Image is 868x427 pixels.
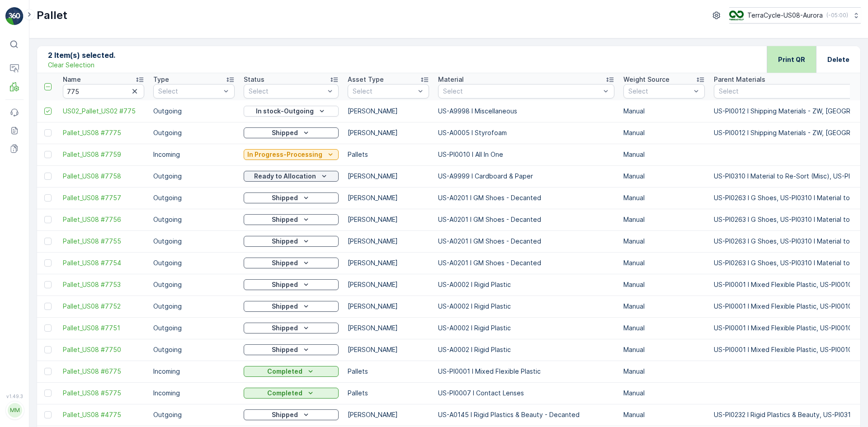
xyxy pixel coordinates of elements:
td: Outgoing [149,209,239,230]
td: Outgoing [149,165,239,187]
div: Toggle Row Selected [44,173,52,180]
td: Manual [619,230,709,252]
p: Type [153,75,169,84]
a: US02_Pallet_US02 #775 [63,107,144,116]
p: Status [244,75,264,84]
button: Shipped [244,344,339,355]
p: TerraCycle-US08-Aurora [747,11,823,20]
span: Pallet_US08 #6775 [63,367,144,376]
img: logo [5,7,24,25]
button: Shipped [244,127,339,138]
a: Pallet_US08 #7752 [63,302,144,311]
div: Toggle Row Selected [44,259,52,267]
td: Outgoing [149,274,239,296]
td: Manual [619,274,709,296]
td: [PERSON_NAME] [343,339,434,361]
td: US-A0201 I GM Shoes - Decanted [434,209,619,230]
span: Pallet_US08 #5775 [63,389,144,398]
p: Print QR [778,55,805,64]
p: Select [628,87,691,96]
a: Pallet_US08 #7775 [63,128,144,137]
button: Shipped [244,323,339,333]
p: Shipped [272,258,298,267]
p: Shipped [272,410,298,419]
td: US-A0201 I GM Shoes - Decanted [434,187,619,209]
a: Pallet_US08 #7759 [63,150,144,159]
td: US-A9999 I Cardboard & Paper [434,165,619,187]
span: Pallet_US08 #7757 [63,193,144,202]
p: Select [443,87,600,96]
p: ( -05:00 ) [826,12,848,19]
p: Material [438,75,464,84]
td: [PERSON_NAME] [343,296,434,317]
div: Toggle Row Selected [44,108,52,115]
td: Pallets [343,361,434,382]
a: Pallet_US08 #7758 [63,172,144,181]
button: Shipped [244,279,339,290]
td: [PERSON_NAME] [343,209,434,230]
td: Outgoing [149,187,239,209]
td: [PERSON_NAME] [343,404,434,426]
td: [PERSON_NAME] [343,317,434,339]
td: US-A0005 I Styrofoam [434,122,619,144]
td: US-PI0010 I All In One [434,144,619,165]
td: Manual [619,122,709,144]
td: Pallets [343,144,434,165]
p: Shipped [272,193,298,202]
div: Toggle Row Selected [44,238,52,245]
button: In Progress-Processing [244,149,339,160]
td: US-A0002 I Rigid Plastic [434,274,619,296]
td: US-A0002 I Rigid Plastic [434,296,619,317]
td: US-A0145 I Rigid Plastics & Beauty - Decanted [434,404,619,426]
td: Manual [619,144,709,165]
td: US-PI0001 I Mixed Flexible Plastic [434,361,619,382]
td: Manual [619,361,709,382]
td: US-A9998 I Miscellaneous [434,100,619,122]
p: Select [158,87,221,96]
p: Completed [267,389,302,398]
td: [PERSON_NAME] [343,187,434,209]
td: Manual [619,382,709,404]
td: Manual [619,187,709,209]
a: Pallet_US08 #7753 [63,280,144,289]
div: Toggle Row Selected [44,324,52,332]
div: Toggle Row Selected [44,129,52,136]
p: Shipped [272,237,298,246]
td: Manual [619,404,709,426]
a: Pallet_US08 #4775 [63,410,144,419]
button: TerraCycle-US08-Aurora(-05:00) [729,7,861,23]
td: Manual [619,209,709,230]
button: Shipped [244,258,339,268]
div: Toggle Row Selected [44,389,52,397]
div: Toggle Row Selected [44,151,52,158]
a: Pallet_US08 #7755 [63,237,144,246]
td: [PERSON_NAME] [343,100,434,122]
td: Outgoing [149,252,239,274]
td: [PERSON_NAME] [343,122,434,144]
button: Shipped [244,301,339,312]
button: Ready to Allocation [244,171,339,182]
p: Shipped [272,280,298,289]
p: Select [353,87,415,96]
p: Parent Materials [714,75,765,84]
p: Shipped [272,345,298,354]
p: Shipped [272,128,298,137]
div: MM [8,403,22,418]
a: Pallet_US08 #7751 [63,324,144,333]
p: Name [63,75,81,84]
p: Pallet [37,8,67,23]
p: Asset Type [348,75,384,84]
button: Completed [244,366,339,377]
td: Outgoing [149,317,239,339]
span: v 1.49.3 [5,394,24,399]
button: Completed [244,388,339,399]
p: Weight Source [623,75,670,84]
td: US-A0201 I GM Shoes - Decanted [434,252,619,274]
div: Toggle Row Selected [44,281,52,288]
